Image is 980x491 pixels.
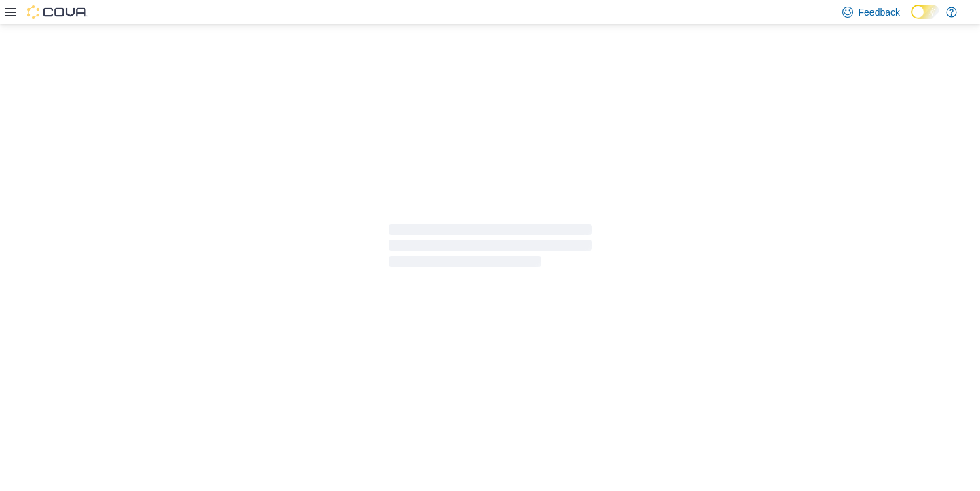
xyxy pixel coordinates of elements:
input: Dark Mode [911,5,939,19]
span: Loading [389,227,592,270]
img: Cova [27,5,88,19]
span: Feedback [859,5,900,19]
